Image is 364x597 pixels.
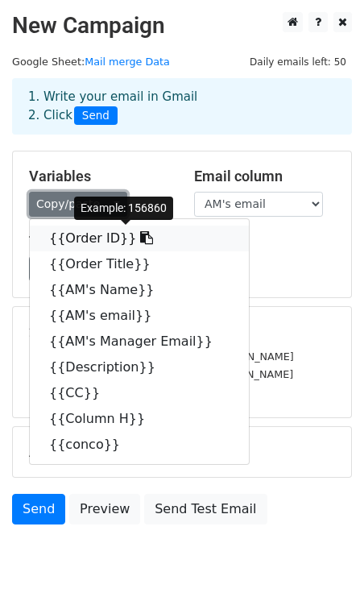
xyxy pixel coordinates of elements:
a: {{Column H}} [30,406,249,432]
a: {{AM's Manager Email}} [30,329,249,354]
iframe: Chat Widget [283,520,364,597]
h5: Email column [194,168,335,185]
div: 1. Write your email in Gmail 2. Click [16,88,348,125]
a: {{Order ID}} [30,226,249,251]
a: Copy/paste... [29,192,127,217]
h5: Variables [29,168,170,185]
a: Preview [69,494,140,524]
a: {{AM's email}} [30,303,249,329]
span: Send [74,106,118,126]
a: {{Order Title}} [30,251,249,277]
span: Daily emails left: 50 [244,53,352,71]
h2: New Campaign [12,12,352,39]
div: Example: 156860 [74,197,173,220]
a: Daily emails left: 50 [244,56,352,68]
small: Google Sheet: [12,56,170,68]
a: {{conco}} [30,432,249,458]
a: {{CC}} [30,380,249,406]
a: {{Description}} [30,354,249,380]
a: Send [12,494,65,524]
a: {{AM's Name}} [30,277,249,303]
a: Send Test Email [144,494,267,524]
a: Mail merge Data [85,56,170,68]
small: [PERSON_NAME][EMAIL_ADDRESS][DOMAIN_NAME] [29,350,294,363]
